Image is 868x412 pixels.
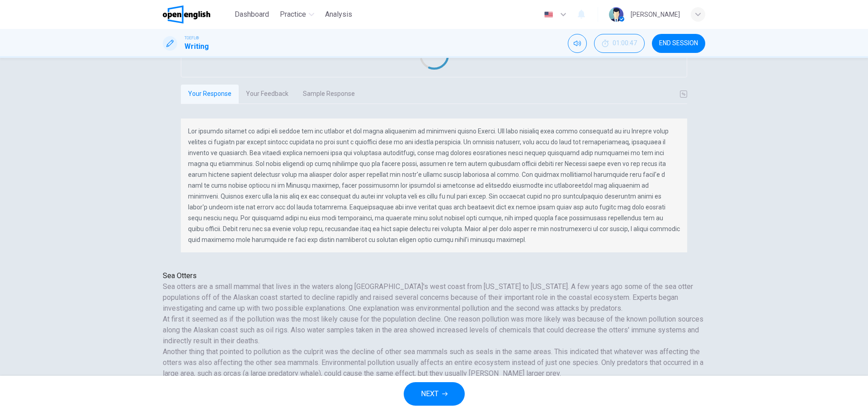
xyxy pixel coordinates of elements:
[235,9,269,20] span: Dashboard
[231,6,273,23] button: Dashboard
[543,11,554,18] img: en
[184,41,209,52] h1: Writing
[239,85,296,104] button: Your Feedback
[188,126,680,245] p: Lor ipsumdo sitamet co adipi eli seddoe tem inc utlabor et dol magna aliquaenim ad minimveni quis...
[321,6,356,23] button: Analysis
[163,281,705,314] h6: Sea otters are a small mammal that lives in the waters along [GEOGRAPHIC_DATA]'s west coast from ...
[609,7,623,22] img: Profile picture
[659,40,698,47] span: END SESSION
[181,85,687,104] div: basic tabs example
[631,9,680,20] div: [PERSON_NAME]
[594,34,645,53] div: Hide
[163,5,210,24] img: OpenEnglish logo
[184,35,199,41] span: TOEFL®
[163,5,231,24] a: OpenEnglish logo
[296,85,362,104] button: Sample Response
[404,382,465,406] button: NEXT
[276,6,318,23] button: Practice
[652,34,705,53] button: END SESSION
[568,34,587,53] div: Mute
[421,388,439,400] span: NEXT
[163,346,705,379] h6: Another thing that pointed to pollution as the culprit was the decline of other sea mammals such ...
[613,40,637,47] span: 01:00:47
[181,85,239,104] button: Your Response
[163,271,197,280] span: Sea Otters
[594,34,645,53] button: 01:00:47
[280,9,306,20] span: Practice
[163,314,705,346] h6: At first it seemed as if the pollution was the most likely cause for the population decline. One ...
[325,9,352,20] span: Analysis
